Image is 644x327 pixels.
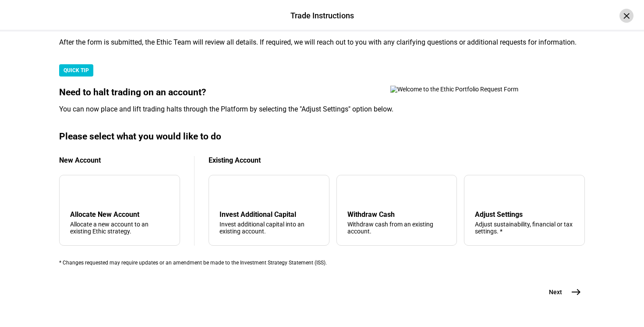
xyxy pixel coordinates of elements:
div: Allocate a new account to an existing Ethic strategy. [70,221,169,235]
div: After the form is submitted, the Ethic Team will review all details. If required, we will reach o... [59,38,585,47]
mat-icon: arrow_downward [221,188,232,198]
div: New Account [59,156,180,164]
div: Existing Account [209,156,585,164]
div: Adjust Settings [475,210,574,219]
div: Withdraw cash from an existing account. [347,221,446,235]
div: * Changes requested may require updates or an amendment be made to the Investment Strategy Statem... [59,260,585,266]
div: Invest additional capital into an existing account. [219,221,318,235]
div: × [619,9,633,23]
div: Trade Instructions [290,10,354,21]
div: Withdraw Cash [347,210,446,219]
div: Allocate New Account [70,210,169,219]
img: Welcome to the Ethic Portfolio Request Form [390,86,548,93]
mat-icon: add [72,188,82,198]
span: Next [549,288,562,296]
div: Please select what you would like to do [59,131,585,142]
mat-icon: arrow_upward [349,188,360,198]
mat-icon: tune [475,186,489,200]
div: QUICK TIP [59,64,93,77]
mat-icon: east [571,287,581,297]
div: Invest Additional Capital [219,210,318,219]
div: Adjust sustainability, financial or tax settings. * [475,221,574,235]
div: Need to halt trading on an account? [59,87,585,98]
div: You can now place and lift trading halts through the Platform by selecting the "Adjust Settings" ... [59,105,585,114]
button: Next [538,283,585,301]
